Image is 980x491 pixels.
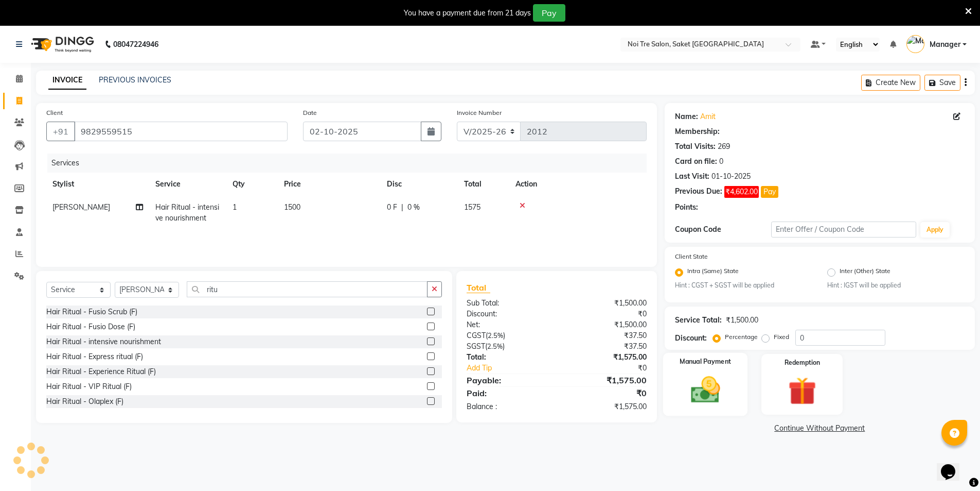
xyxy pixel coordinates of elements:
div: Card on file: [675,156,717,167]
span: 1500 [284,202,300,212]
div: Paid: [459,387,557,399]
span: [PERSON_NAME] [52,202,110,212]
label: Invoice Number [457,108,502,117]
th: Stylist [46,173,149,196]
div: ₹0 [557,387,654,399]
span: Manager [930,39,960,50]
iframe: chat widget [937,450,970,481]
div: Points: [675,202,698,213]
button: Save [924,75,960,91]
div: ₹1,500.00 [557,319,654,330]
span: 2.5% [488,331,503,340]
label: Manual Payment [680,357,731,367]
div: 269 [718,141,730,152]
span: | [401,202,403,213]
div: Previous Due: [675,186,722,198]
span: ₹4,602.00 [724,186,759,198]
span: 0 F [387,202,397,213]
span: 0 % [407,202,420,213]
div: 01-10-2025 [711,171,751,182]
div: Service Total: [675,315,722,326]
input: Enter Offer / Coupon Code [771,222,916,238]
label: Fixed [774,332,789,342]
div: Sub Total: [459,298,557,309]
div: ₹37.50 [557,341,654,352]
div: ( ) [459,330,557,341]
div: Hair Ritual - Fusio Dose (F) [46,321,135,332]
div: Membership: [675,126,720,137]
a: Continue Without Payment [667,423,973,434]
a: Amit [700,111,716,122]
div: Discount: [675,333,707,344]
input: Search by Name/Mobile/Email/Code [74,122,288,141]
label: Percentage [725,332,758,342]
div: Hair Ritual - Experience Ritual (F) [46,366,156,377]
a: Add Tip [459,363,573,374]
div: Hair Ritual - Express ritual (F) [46,351,143,362]
div: ₹1,500.00 [557,298,654,309]
label: Redemption [785,358,820,367]
div: Total: [459,352,557,363]
span: CGST [467,331,486,340]
th: Price [278,173,381,196]
img: _cash.svg [682,374,729,407]
div: Hair Ritual - VIP Ritual (F) [46,381,132,392]
div: Net: [459,319,557,330]
div: ₹1,575.00 [557,352,654,363]
div: ( ) [459,341,557,352]
div: ₹0 [557,309,654,319]
b: 08047224946 [113,30,158,59]
button: +91 [46,122,75,141]
div: ₹1,575.00 [557,401,654,412]
button: Pay [533,4,565,22]
th: Service [149,173,226,196]
a: INVOICE [48,71,86,90]
th: Qty [226,173,278,196]
label: Intra (Same) State [687,266,739,279]
img: _gift.svg [779,374,825,409]
div: Hair Ritual - Fusio Scrub (F) [46,307,137,317]
label: Client [46,108,63,117]
span: 1 [233,202,237,212]
div: Payable: [459,374,557,386]
div: ₹1,575.00 [557,374,654,386]
div: ₹0 [573,363,654,374]
div: ₹37.50 [557,330,654,341]
div: Hair Ritual - intensive nourishment [46,336,161,347]
button: Create New [861,75,920,91]
th: Action [509,173,647,196]
th: Disc [381,173,458,196]
div: Balance : [459,401,557,412]
small: Hint : IGST will be applied [827,281,965,290]
label: Client State [675,252,708,261]
div: Coupon Code [675,224,772,235]
span: 2.5% [487,342,503,350]
div: Services [47,154,654,173]
div: Total Visits: [675,141,716,152]
button: Pay [761,186,778,198]
th: Total [458,173,509,196]
label: Date [303,108,317,117]
span: 1575 [464,202,480,212]
span: Total [467,282,490,293]
img: logo [26,30,97,59]
small: Hint : CGST + SGST will be applied [675,281,812,290]
div: Last Visit: [675,171,709,182]
div: Hair Ritual - Olaplex (F) [46,396,123,407]
span: SGST [467,342,485,351]
label: Inter (Other) State [840,266,890,279]
img: Manager [906,35,924,53]
input: Search or Scan [187,281,427,297]
div: You have a payment due from 21 days [404,8,531,19]
a: PREVIOUS INVOICES [99,75,171,84]
div: ₹1,500.00 [726,315,758,326]
div: Discount: [459,309,557,319]
div: Name: [675,111,698,122]
span: Hair Ritual - intensive nourishment [155,202,219,223]
div: 0 [719,156,723,167]
button: Apply [920,222,950,238]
